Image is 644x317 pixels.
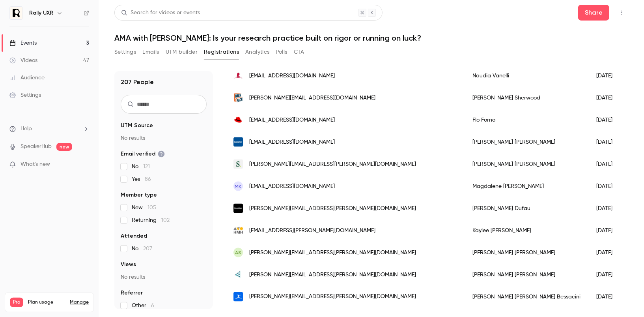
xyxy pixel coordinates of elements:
img: hmhco.com [233,226,243,235]
button: Settings [114,46,136,58]
span: 121 [143,164,150,169]
div: Magdalene [PERSON_NAME] [465,175,588,197]
span: 207 [143,246,152,251]
span: [EMAIL_ADDRESS][DOMAIN_NAME] [249,116,335,124]
div: [DATE] [588,264,629,286]
a: SpeakerHub [21,143,52,151]
div: Naudia Vanelli [465,65,588,87]
div: [DATE] [588,286,629,308]
div: [DATE] [588,219,629,242]
button: Emails [142,46,159,58]
button: UTM builder [166,46,198,58]
div: [DATE] [588,131,629,153]
div: [DATE] [588,109,629,131]
span: Member type [121,191,157,199]
a: Manage [70,299,89,306]
img: docusign.com [233,204,243,213]
img: Rally UXR [10,7,22,19]
div: Videos [9,56,37,64]
span: MK [235,183,242,190]
span: new [56,143,72,151]
div: Flo Forno [465,109,588,131]
button: Registrations [204,46,239,58]
span: What's new [21,160,50,169]
div: [DATE] [588,197,629,219]
button: Analytics [245,46,270,58]
div: [DATE] [588,87,629,109]
div: [DATE] [588,65,629,87]
img: backpackinteractive.com [233,93,243,103]
button: CTA [294,46,304,58]
span: 86 [145,176,151,182]
div: Kaylee [PERSON_NAME] [465,219,588,242]
img: redhat.com [233,115,243,125]
div: [PERSON_NAME] Dufau [465,197,588,219]
span: UTM Source [121,122,153,129]
div: Events [9,39,37,47]
span: 105 [147,205,156,210]
li: help-dropdown-opener [9,125,89,133]
button: Share [578,5,609,21]
div: [DATE] [588,242,629,264]
span: [EMAIL_ADDRESS][DOMAIN_NAME] [249,72,335,80]
div: Settings [9,91,41,99]
h1: 207 People [121,77,154,87]
span: Referrer [121,289,143,297]
div: Audience [9,74,45,82]
img: salesloft.com [233,159,243,169]
span: [EMAIL_ADDRESS][DOMAIN_NAME] [249,138,335,146]
div: [PERSON_NAME] [PERSON_NAME] [465,264,588,286]
div: [PERSON_NAME] [PERSON_NAME] [465,131,588,153]
span: Returning [132,216,170,224]
span: [EMAIL_ADDRESS][PERSON_NAME][DOMAIN_NAME] [249,227,375,235]
div: [PERSON_NAME] [PERSON_NAME] [465,153,588,175]
h6: Rally UXR [29,9,53,17]
iframe: Noticeable Trigger [80,161,89,168]
p: No results [121,134,207,142]
div: [DATE] [588,153,629,175]
img: genetec.com [233,137,243,147]
div: [PERSON_NAME] Sherwood [465,87,588,109]
button: Polls [276,46,287,58]
section: facet-groups [121,122,207,309]
span: [EMAIL_ADDRESS][DOMAIN_NAME] [249,182,335,191]
div: [PERSON_NAME] [PERSON_NAME] Bessacini [465,286,588,308]
span: [PERSON_NAME][EMAIL_ADDRESS][PERSON_NAME][DOMAIN_NAME] [249,293,416,301]
span: Email verified [121,150,165,158]
div: [PERSON_NAME] [PERSON_NAME] [465,242,588,264]
img: ja.org [233,270,243,279]
span: Views [121,261,136,268]
span: [PERSON_NAME][EMAIL_ADDRESS][PERSON_NAME][DOMAIN_NAME] [249,160,416,169]
span: [PERSON_NAME][EMAIL_ADDRESS][DOMAIN_NAME] [249,94,375,102]
span: Yes [132,175,151,183]
span: [PERSON_NAME][EMAIL_ADDRESS][PERSON_NAME][DOMAIN_NAME] [249,249,416,257]
span: 6 [151,303,154,308]
p: No results [121,273,207,281]
img: myfitnesspal.com [233,292,243,302]
span: Other [132,302,154,309]
span: Pro [10,298,23,307]
span: Help [21,125,32,133]
span: 102 [161,218,170,223]
span: [PERSON_NAME][EMAIL_ADDRESS][PERSON_NAME][DOMAIN_NAME] [249,271,416,279]
div: [DATE] [588,175,629,197]
span: [PERSON_NAME][EMAIL_ADDRESS][PERSON_NAME][DOMAIN_NAME] [249,204,416,213]
h1: AMA with [PERSON_NAME]: Is your research practice built on rigor or running on luck? [114,33,628,43]
span: No [132,163,150,171]
span: No [132,245,152,253]
span: New [132,204,156,212]
img: alsac.stjude.org [233,71,243,81]
span: Plan usage [28,299,65,306]
div: Search for videos or events [121,9,200,17]
span: AS [235,249,241,256]
span: Attended [121,232,147,240]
